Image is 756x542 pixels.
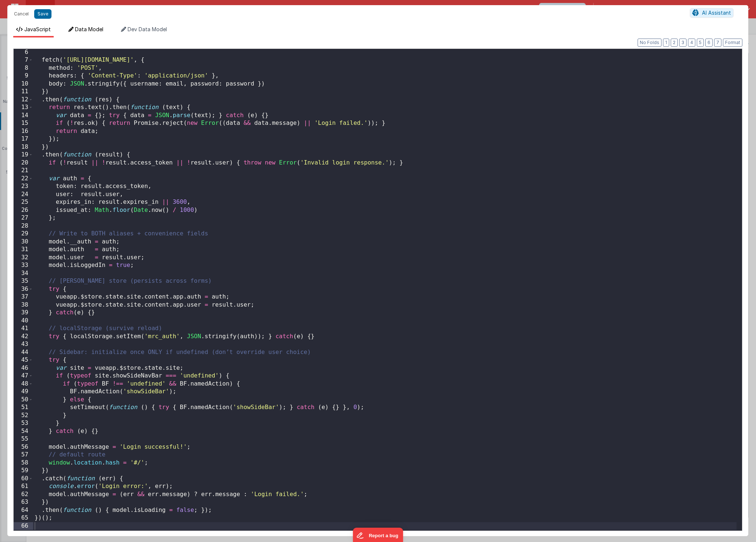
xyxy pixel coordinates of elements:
[14,104,33,112] div: 13
[702,10,731,16] span: AI Assistant
[75,26,103,32] span: Data Model
[14,356,33,364] div: 45
[14,467,33,475] div: 59
[14,112,33,120] div: 14
[14,230,33,238] div: 29
[10,9,32,19] button: Cancel
[14,167,33,175] div: 21
[14,340,33,348] div: 43
[14,80,33,88] div: 10
[128,26,167,32] span: Dev Data Model
[14,191,33,199] div: 24
[14,435,33,443] div: 55
[14,64,33,72] div: 8
[14,325,33,333] div: 41
[14,285,33,293] div: 36
[679,39,687,47] button: 3
[14,198,33,206] div: 25
[638,39,661,47] button: No Folds
[723,39,742,47] button: Format
[14,348,33,357] div: 44
[14,419,33,427] div: 53
[14,333,33,341] div: 42
[14,293,33,301] div: 37
[714,39,721,47] button: 7
[14,96,33,104] div: 12
[14,388,33,396] div: 49
[14,143,33,151] div: 18
[14,483,33,491] div: 61
[14,175,33,183] div: 22
[14,412,33,420] div: 52
[663,39,669,47] button: 1
[14,522,33,530] div: 66
[14,404,33,412] div: 51
[14,427,33,436] div: 54
[14,151,33,159] div: 19
[14,277,33,285] div: 35
[14,317,33,325] div: 40
[14,246,33,254] div: 31
[14,364,33,372] div: 46
[705,39,713,47] button: 6
[14,475,33,483] div: 60
[14,309,33,317] div: 39
[14,48,33,57] div: 6
[14,127,33,135] div: 16
[24,26,51,32] span: JavaScript
[14,183,33,191] div: 23
[688,39,695,47] button: 4
[14,372,33,380] div: 47
[14,506,33,514] div: 64
[697,39,704,47] button: 5
[14,254,33,262] div: 32
[14,451,33,459] div: 57
[14,214,33,222] div: 27
[14,238,33,246] div: 30
[14,491,33,499] div: 62
[14,396,33,404] div: 50
[14,380,33,388] div: 48
[690,8,734,18] button: AI Assistant
[14,514,33,522] div: 65
[14,270,33,278] div: 34
[14,72,33,80] div: 9
[14,261,33,270] div: 33
[14,443,33,451] div: 56
[14,159,33,167] div: 20
[14,222,33,230] div: 28
[14,459,33,467] div: 58
[14,206,33,214] div: 26
[671,39,678,47] button: 2
[14,56,33,64] div: 7
[14,88,33,96] div: 11
[14,119,33,127] div: 15
[14,135,33,143] div: 17
[14,498,33,506] div: 63
[34,9,51,19] button: Save
[14,301,33,309] div: 38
